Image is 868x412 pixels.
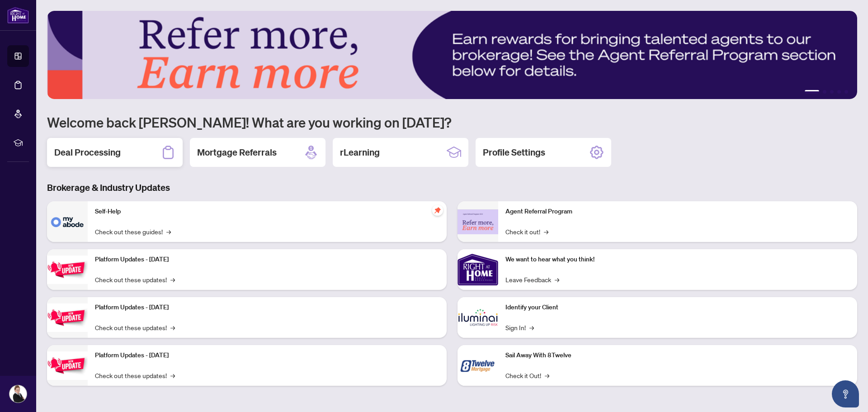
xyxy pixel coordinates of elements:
img: Identify your Client [458,297,498,338]
span: → [170,370,175,380]
button: Open asap [832,380,859,407]
a: Check it Out!→ [505,370,549,380]
a: Check it out!→ [505,227,548,237]
a: Sign In!→ [505,322,534,332]
h2: rLearning [340,146,380,159]
span: → [529,322,534,332]
img: We want to hear what you think! [458,249,498,290]
span: pushpin [432,205,443,216]
button: 4 [837,90,841,94]
button: 3 [830,90,834,94]
p: Platform Updates - [DATE] [95,255,439,265]
span: → [170,322,175,332]
img: logo [7,7,29,24]
button: 1 [805,90,819,94]
p: Identify your Client [505,303,850,313]
a: Check out these updates!→ [95,275,175,284]
a: Check out these guides!→ [95,227,171,237]
h2: Mortgage Referrals [197,146,277,159]
img: Platform Updates - July 21, 2025 [47,256,88,284]
p: Platform Updates - [DATE] [95,350,439,360]
img: Platform Updates - June 23, 2025 [47,351,88,380]
h3: Brokerage & Industry Updates [47,181,857,194]
img: Agent Referral Program [458,209,498,234]
img: Self-Help [47,201,88,242]
p: Sail Away With 8Twelve [505,350,850,360]
p: Self-Help [95,207,439,217]
button: 5 [844,90,848,94]
p: Platform Updates - [DATE] [95,303,439,313]
span: → [166,227,171,237]
button: 2 [823,90,826,94]
a: Check out these updates!→ [95,370,175,380]
img: Slide 0 [47,11,857,99]
img: Profile Icon [9,385,27,403]
h2: Profile Settings [483,146,545,159]
img: Sail Away With 8Twelve [458,345,498,386]
span: → [544,227,548,237]
span: → [555,275,559,284]
h2: Deal Processing [54,146,121,159]
span: → [545,370,549,380]
span: → [170,275,175,284]
p: We want to hear what you think! [505,255,850,265]
a: Leave Feedback→ [505,275,559,284]
img: Platform Updates - July 8, 2025 [47,303,88,332]
h1: Welcome back [PERSON_NAME]! What are you working on [DATE]? [47,114,857,131]
a: Check out these updates!→ [95,322,175,332]
p: Agent Referral Program [505,207,850,217]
